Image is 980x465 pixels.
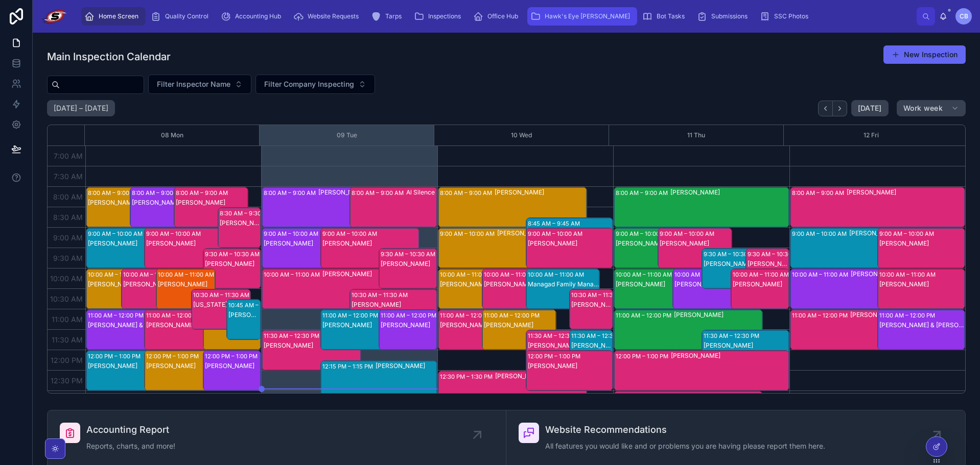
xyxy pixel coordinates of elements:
[264,331,322,341] div: 11:30 AM – 12:30 PM
[176,199,247,207] div: [PERSON_NAME]
[86,351,185,390] div: 12:00 PM – 1:00 PM[PERSON_NAME]
[411,7,468,26] a: Inspections
[337,125,357,145] div: 09 Tue
[671,352,788,360] div: [PERSON_NAME]
[851,270,938,278] div: [PERSON_NAME]
[76,5,917,28] div: scrollable content
[790,228,939,268] div: 9:00 AM – 10:00 AM[PERSON_NAME]
[878,269,965,309] div: 10:00 AM – 11:00 AM[PERSON_NAME]
[158,280,215,288] div: [PERSON_NAME]
[385,12,402,20] span: Tarps
[790,187,965,227] div: 8:00 AM – 9:00 AM[PERSON_NAME]
[205,351,260,361] div: 12:00 PM – 1:00 PM
[322,229,380,239] div: 9:00 AM – 10:00 AM
[879,229,937,239] div: 9:00 AM – 10:00 AM
[614,228,688,268] div: 9:00 AM – 10:00 AM[PERSON_NAME]
[350,289,437,329] div: 10:30 AM – 11:30 AM[PERSON_NAME]
[381,249,438,259] div: 9:30 AM – 10:30 AM
[878,310,965,350] div: 11:00 AM – 12:00 PM[PERSON_NAME] & [PERSON_NAME]
[438,228,587,268] div: 9:00 AM – 10:00 AM[PERSON_NAME]
[903,104,943,113] span: Work week
[792,188,847,198] div: 8:00 AM – 9:00 AM
[88,310,146,321] div: 11:00 AM – 12:00 PM
[704,260,775,268] div: [PERSON_NAME]
[165,12,208,20] span: Quality Control
[658,228,732,268] div: 9:00 AM – 10:00 AM[PERSON_NAME]
[674,270,733,280] div: 10:00 AM – 11:00 AM
[482,269,556,309] div: 10:00 AM – 11:00 AM[PERSON_NAME]
[145,351,243,390] div: 12:00 PM – 1:00 PM[PERSON_NAME]
[440,280,511,288] div: [PERSON_NAME] [PERSON_NAME]
[571,290,630,300] div: 10:30 AM – 11:30 AM
[616,188,670,198] div: 8:00 AM – 9:00 AM
[368,7,409,26] a: Tarps
[960,12,968,20] span: CB
[570,289,613,329] div: 10:30 AM – 11:30 AM[PERSON_NAME]
[440,270,499,280] div: 10:00 AM – 11:00 AM
[879,310,938,321] div: 11:00 AM – 12:00 PM
[157,79,230,89] span: Filter Inspector Name
[438,187,587,227] div: 8:00 AM – 9:00 AM[PERSON_NAME]
[235,12,281,20] span: Accounting Hub
[616,310,674,321] div: 11:00 AM – 12:00 PM
[570,330,613,370] div: 11:30 AM – 12:30 PM[PERSON_NAME]
[639,7,692,26] a: Bot Tasks
[746,249,789,288] div: 9:30 AM – 10:30 AM[PERSON_NAME]
[264,229,321,239] div: 9:00 AM – 10:00 AM
[616,239,687,248] div: [PERSON_NAME]
[228,311,261,319] div: [PERSON_NAME] & [PERSON_NAME]
[790,310,939,350] div: 11:00 AM – 12:00 PM[PERSON_NAME]
[616,270,674,280] div: 10:00 AM – 11:00 AM
[352,188,406,198] div: 8:00 AM – 9:00 AM
[711,12,748,20] span: Submissions
[571,301,612,309] div: [PERSON_NAME]
[440,310,498,321] div: 11:00 AM – 12:00 PM
[146,239,243,248] div: [PERSON_NAME]
[321,228,419,268] div: 9:00 AM – 10:00 AM[PERSON_NAME]
[670,188,788,197] div: [PERSON_NAME]
[428,12,461,20] span: Inspections
[440,229,497,239] div: 9:00 AM – 10:00 AM
[88,321,184,329] div: [PERSON_NAME] & [PERSON_NAME]
[205,249,262,259] div: 9:30 AM – 10:30 AM
[757,7,815,26] a: SSC Photos
[132,199,203,207] div: [PERSON_NAME] & [PERSON_NAME]
[145,310,243,350] div: 11:00 AM – 12:00 PM[PERSON_NAME]
[497,229,586,237] div: [PERSON_NAME]
[694,7,755,26] a: Submissions
[850,311,938,319] div: [PERSON_NAME]
[495,188,586,197] div: [PERSON_NAME]
[322,270,410,278] div: [PERSON_NAME]
[818,101,833,116] button: Back
[146,362,243,370] div: [PERSON_NAME]
[122,269,180,309] div: 10:00 AM – 11:00 AM[PERSON_NAME]
[731,269,788,309] div: 10:00 AM – 11:00 AM[PERSON_NAME]
[49,315,85,324] span: 11:00 AM
[203,310,261,350] div: 11:00 AM – 12:00 PM[PERSON_NAME]
[203,351,261,390] div: 12:00 PM – 1:00 PM[PERSON_NAME]
[148,75,251,94] button: Select Button
[668,393,762,401] div: [PERSON_NAME]
[379,249,436,288] div: 9:30 AM – 10:30 AM[PERSON_NAME]
[545,12,630,20] span: Hawk's Eye [PERSON_NAME]
[851,100,889,116] button: [DATE]
[482,310,556,350] div: 11:00 AM – 12:00 PM[PERSON_NAME]
[528,229,585,239] div: 9:00 AM – 10:00 AM
[470,7,525,26] a: Office Hub
[146,310,204,321] div: 11:00 AM – 12:00 PM
[864,125,879,145] button: 12 Fri
[440,372,495,382] div: 12:30 PM – 1:30 PM
[526,269,600,309] div: 10:00 AM – 11:00 AMManagad Family Management Trust
[545,423,825,437] span: Website Recommendations
[218,7,288,26] a: Accounting Hub
[526,218,613,258] div: 8:45 AM – 9:45 AM[PERSON_NAME]
[308,12,359,20] span: Website Requests
[161,125,183,145] div: 08 Mon
[218,208,261,248] div: 8:30 AM – 9:30 AM[PERSON_NAME]
[381,321,436,329] div: [PERSON_NAME]
[687,125,705,145] button: 11 Thu
[526,228,613,268] div: 9:00 AM – 10:00 AM[PERSON_NAME]
[262,269,410,309] div: 10:00 AM – 11:00 AM[PERSON_NAME]
[484,310,542,321] div: 11:00 AM – 12:00 PM
[883,45,966,64] a: New Inspection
